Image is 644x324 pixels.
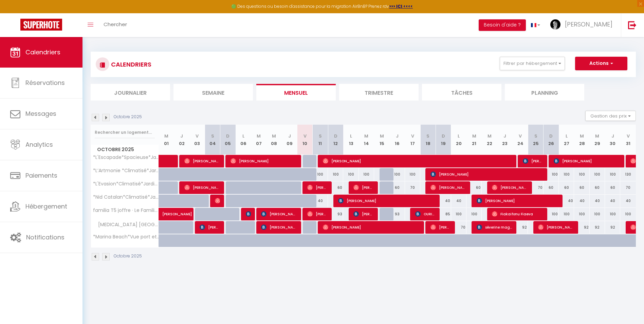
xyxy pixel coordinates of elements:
[405,168,420,181] div: 100
[389,168,405,181] div: 100
[231,155,297,167] span: [PERSON_NAME]
[297,125,312,155] th: 10
[288,133,291,139] abbr: J
[25,202,67,211] span: Hébergement
[620,181,636,194] div: 70
[257,133,261,139] abbr: M
[575,57,627,70] button: Actions
[104,21,127,28] span: Chercher
[266,125,282,155] th: 08
[451,195,466,207] div: 40
[350,133,352,139] abbr: L
[538,221,574,234] span: [PERSON_NAME]
[528,125,543,155] th: 25
[91,145,159,155] span: Octobre 2025
[196,133,199,139] abbr: V
[590,221,605,234] div: 92
[628,21,637,29] img: logout
[405,181,420,194] div: 70
[442,133,445,139] abbr: D
[492,181,528,194] span: [PERSON_NAME]
[109,57,151,72] h3: CALENDRIERS
[251,125,266,155] th: 07
[25,140,53,149] span: Analytics
[627,133,630,139] abbr: V
[92,208,160,213] span: familia T5 joffre · Le Familia, terrasse, T5 climatisé, parking privé
[574,168,589,181] div: 100
[313,195,328,207] div: 40
[95,126,155,139] input: Rechercher un logement...
[364,133,368,139] abbr: M
[523,155,543,167] span: [PERSON_NAME]
[159,125,174,155] th: 01
[92,195,160,200] span: *Nid Catalan*Climatisé*Jardin*Centre-ville*Plage*
[559,208,574,220] div: 100
[415,208,436,220] span: OURIDA KEMICHE
[92,221,160,229] span: [MEDICAL_DATA] [GEOGRAPHIC_DATA]
[319,133,322,139] abbr: S
[246,208,251,220] span: [PERSON_NAME]
[466,208,482,220] div: 100
[92,155,160,160] span: *L'Escapade*Spacieuse*Jardin*Plage*
[549,133,553,139] abbr: D
[374,125,389,155] th: 15
[505,84,584,101] li: Planning
[307,208,328,220] span: [PERSON_NAME]
[590,208,605,220] div: 100
[334,133,337,139] abbr: D
[173,84,253,101] li: Semaine
[159,208,174,221] a: [PERSON_NAME]
[503,133,506,139] abbr: J
[544,181,559,194] div: 60
[180,133,183,139] abbr: J
[436,208,451,220] div: 85
[534,133,537,139] abbr: S
[554,155,620,167] span: [PERSON_NAME]
[174,125,189,155] th: 02
[605,208,620,220] div: 100
[500,57,565,70] button: Filtrer par hébergement
[389,125,405,155] th: 16
[211,133,214,139] abbr: S
[313,168,328,181] div: 100
[389,181,405,194] div: 60
[479,19,526,31] button: Besoin d'aide ?
[215,194,220,207] span: [PERSON_NAME]
[184,155,220,167] span: [PERSON_NAME]
[620,168,636,181] div: 130
[436,125,451,155] th: 19
[451,125,466,155] th: 20
[20,19,62,31] img: Super Booking
[389,208,405,220] div: 93
[580,133,584,139] abbr: M
[466,125,482,155] th: 21
[114,253,142,259] p: Octobre 2025
[574,221,589,234] div: 92
[389,3,413,9] a: >>> ICI <<<<
[328,181,343,194] div: 60
[559,195,574,207] div: 40
[343,168,358,181] div: 100
[313,125,328,155] th: 11
[451,208,466,220] div: 100
[353,208,374,220] span: [PERSON_NAME]
[25,78,65,87] span: Réservations
[590,181,605,194] div: 60
[559,181,574,194] div: 60
[242,133,244,139] abbr: L
[220,125,236,155] th: 05
[422,84,501,101] li: Tâches
[303,133,307,139] abbr: V
[184,181,220,194] span: [PERSON_NAME]
[338,194,435,207] span: [PERSON_NAME]
[328,208,343,220] div: 93
[513,221,528,234] div: 92
[574,208,589,220] div: 100
[590,195,605,207] div: 40
[436,195,451,207] div: 40
[620,195,636,207] div: 40
[328,168,343,181] div: 100
[497,125,513,155] th: 23
[559,125,574,155] th: 27
[226,133,229,139] abbr: D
